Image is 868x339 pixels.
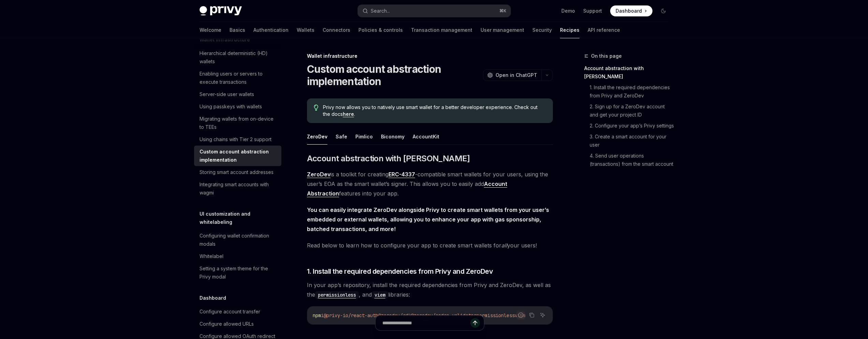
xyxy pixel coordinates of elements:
[230,22,245,38] a: Basics
[313,312,321,318] span: npm
[411,312,476,318] span: @zerodev/ecdsa-validator
[481,22,524,38] a: User management
[200,148,277,164] div: Custom account abstraction implementation
[194,306,281,318] a: Configure account transfer
[388,171,415,178] a: ERC-4337
[194,230,281,250] a: Configuring wallet confirmation modals
[590,131,674,150] a: 3. Create a smart account for your user
[616,8,642,14] span: Dashboard
[590,120,674,131] a: 2. Configure your app’s Privy settings
[588,22,620,38] a: API reference
[307,63,480,87] h1: Custom account abstraction implementation
[200,232,277,248] div: Configuring wallet confirmation modals
[343,111,354,117] a: here
[560,22,579,38] a: Recipes
[358,5,511,17] button: Search...⌘K
[307,153,470,164] span: Account abstraction with [PERSON_NAME]
[200,6,242,16] img: dark logo
[307,241,553,250] span: Read below to learn how to configure your app to create smart wallets for your users!
[516,311,525,320] button: Report incorrect code
[200,135,271,144] div: Using chains with Tier 2 support
[323,22,350,38] a: Connectors
[590,101,674,120] a: 2. Sign up for a ZeroDev account and get your project ID
[315,291,359,298] a: permissionless
[321,312,324,318] span: i
[413,128,439,145] button: AccountKit
[194,100,281,113] a: Using passkeys with wallets
[194,250,281,262] a: Whitelabel
[483,69,541,81] button: Open in ChatGPT
[658,5,669,16] button: Toggle dark mode
[381,128,404,145] button: Biconomy
[378,312,411,318] span: @zerodev/sdk
[194,318,281,330] a: Configure allowed URLs
[200,103,262,111] div: Using passkeys with wallets
[194,113,281,133] a: Migrating wallets from on-device to TEEs
[200,49,277,66] div: Hierarchical deterministic (HD) wallets
[194,166,281,178] a: Storing smart account addresses
[499,8,506,14] span: ⌘ K
[200,294,226,302] h5: Dashboard
[315,291,359,299] code: permissionless
[307,171,330,178] a: ZeroDev
[200,22,221,38] a: Welcome
[372,291,388,298] a: viem
[371,7,390,15] div: Search...
[307,53,553,59] div: Wallet infrastructure
[200,180,277,197] div: Integrating smart accounts with wagmi
[411,22,472,38] a: Transaction management
[297,22,314,38] a: Wallets
[561,8,575,14] a: Demo
[470,318,480,328] button: Send message
[200,90,254,98] div: Server-side user wallets
[584,63,674,82] a: Account abstraction with [PERSON_NAME]
[194,88,281,100] a: Server-side user wallets
[253,22,289,38] a: Authentication
[194,68,281,88] a: Enabling users or servers to execute transactions
[307,128,327,145] button: ZeroDev
[323,104,546,118] span: Privy now allows you to natively use smart wallet for a better developer experience. Check out th...
[200,70,277,86] div: Enabling users or servers to execute transactions
[515,312,526,318] span: viem
[610,5,652,16] a: Dashboard
[590,150,674,169] a: 4. Send user operations (transactions) from the smart account
[200,265,277,281] div: Setting a system theme for the Privy modal
[496,72,537,79] span: Open in ChatGPT
[194,133,281,146] a: Using chains with Tier 2 support
[194,146,281,166] a: Custom account abstraction implementation
[307,280,553,299] span: In your app’s repository, install the required dependencies from Privy and ZeroDev, as well as th...
[200,115,277,131] div: Migrating wallets from on-device to TEEs
[194,47,281,68] a: Hierarchical deterministic (HD) wallets
[314,105,319,111] svg: Tip
[538,311,547,320] button: Ask AI
[200,308,260,316] div: Configure account transfer
[200,168,274,176] div: Storing smart account addresses
[200,210,281,226] h5: UI customization and whitelabeling
[591,52,622,60] span: On this page
[200,252,223,260] div: Whitelabel
[194,178,281,199] a: Integrating smart accounts with wagmi
[336,128,347,145] button: Safe
[372,291,388,299] code: viem
[324,312,378,318] span: @privy-io/react-auth
[532,22,552,38] a: Security
[476,312,515,318] span: permissionless
[583,8,602,14] a: Support
[194,262,281,283] a: Setting a system theme for the Privy modal
[307,169,553,198] span: is a toolkit for creating -compatible smart wallets for your users, using the user’s EOA as the s...
[590,82,674,101] a: 1. Install the required dependencies from Privy and ZeroDev
[358,22,403,38] a: Policies & controls
[501,242,507,249] em: all
[200,320,254,328] div: Configure allowed URLs
[307,206,549,232] strong: You can easily integrate ZeroDev alongside Privy to create smart wallets from your user’s embedde...
[527,311,536,320] button: Copy the contents from the code block
[307,267,493,276] span: 1. Install the required dependencies from Privy and ZeroDev
[355,128,373,145] button: Pimlico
